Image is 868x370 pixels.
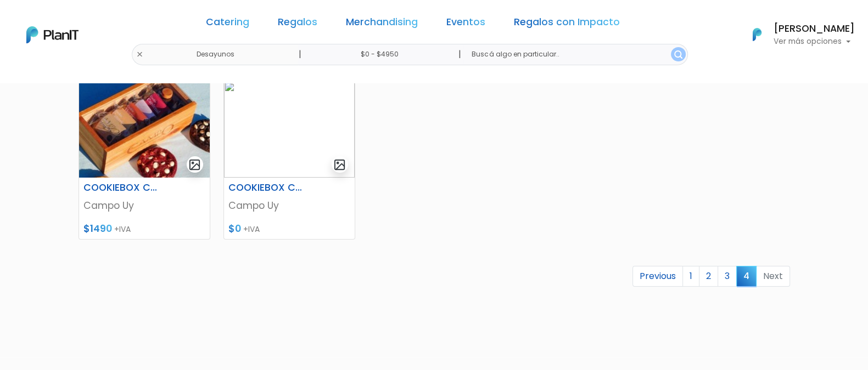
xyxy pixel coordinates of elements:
p: | [298,48,301,61]
a: 1 [682,266,699,287]
img: thumb_WhatsApp_Image_2025-07-21_at_20.21.58.jpeg [224,81,355,178]
a: 2 [699,266,718,287]
a: gallery-light COOKIEBOX CAMPO Campo Uy $1490 +IVA [79,81,210,240]
a: Previous [632,266,683,287]
img: PlanIt Logo [745,22,769,47]
p: Campo Uy [228,198,350,213]
h6: COOKIEBOX CAMPO [77,182,167,193]
span: $1490 [83,222,112,235]
span: 4 [736,266,757,286]
p: Ver más opciones [774,38,855,45]
h6: COOKIEBOX CAMPO [222,182,312,193]
a: Regalos [278,18,317,31]
p: | [458,48,461,61]
img: gallery-light [333,158,346,171]
a: Regalos con Impacto [514,18,620,31]
img: PlanIt Logo [26,26,79,43]
img: thumb_WhatsApp_Image_2025-07-21_at_20.21.58.jpeg [79,81,210,178]
a: Merchandising [346,18,418,31]
span: $0 [228,222,241,235]
div: ¿Necesitás ayuda? [57,10,158,32]
a: 3 [718,266,737,287]
input: Buscá algo en particular.. [463,44,687,65]
img: close-6986928ebcb1d6c9903e3b54e860dbc4d054630f23adef3a32610726dff6a82b.svg [136,51,143,58]
a: Catering [206,18,249,31]
h6: [PERSON_NAME] [774,24,855,34]
a: gallery-light COOKIEBOX CAMPO Campo Uy $0 +IVA [223,81,355,240]
span: +IVA [114,224,131,235]
span: +IVA [243,224,260,235]
img: search_button-432b6d5273f82d61273b3651a40e1bd1b912527efae98b1b7a1b2c0702e16a8d.svg [674,50,682,59]
a: Eventos [446,18,485,31]
img: gallery-light [188,158,201,171]
p: Campo Uy [83,198,205,213]
button: PlanIt Logo [PERSON_NAME] Ver más opciones [738,20,855,49]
